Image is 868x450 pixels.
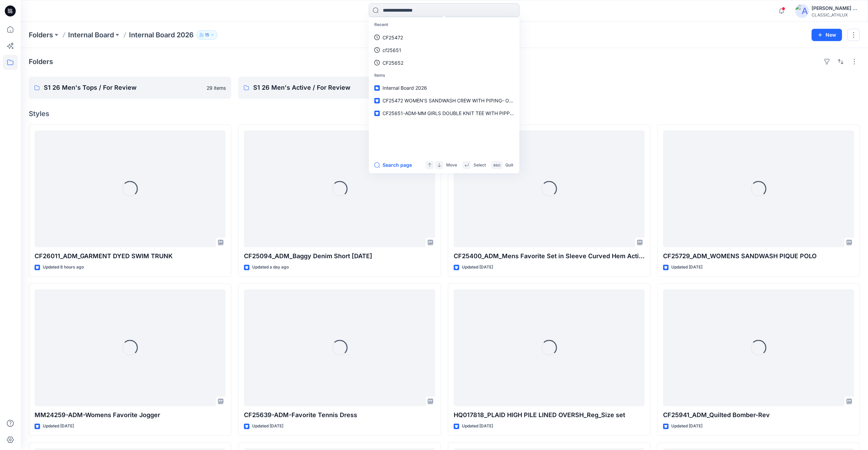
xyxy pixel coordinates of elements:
[383,34,403,41] p: CF25472
[374,161,412,169] button: Search page
[252,264,289,271] p: Updated a day ago
[29,30,53,40] a: Folders
[663,251,854,261] p: CF25729_ADM_WOMENS SANDWASH PIQUE POLO
[29,110,860,118] h4: Styles
[35,410,225,420] p: MM24259-ADM-Womens Favorite Jogger
[196,30,218,40] button: 15
[454,251,645,261] p: CF25400_ADM_Mens Favorite Set in Sleeve Curved Hem Active Tee
[35,251,225,261] p: CF26011_ADM_GARMENT DYED SWIM TRUNK
[671,264,702,271] p: Updated [DATE]
[454,410,645,420] p: HQ017818_PLAID HIGH PILE LINED OVERSH_Reg_Size set
[383,110,518,116] span: CF25651-ADM-MM GIRLS DOUBLE KNIT TEE WITH PIPPING
[370,94,518,107] a: CF25472 WOMEN'S SANDWASH CREW WITH PIPING- OPTION 4
[383,85,427,91] span: Internal Board 2026
[244,410,435,420] p: CF25639-ADM-Favorite Tennis Dress
[812,12,859,17] div: CLASSIC_ATHLUX
[68,30,114,40] a: Internal Board
[370,57,518,69] a: CF25652
[446,162,457,169] p: Move
[474,162,486,169] p: Select
[383,47,401,54] p: cf25651
[238,77,441,99] a: S1 26 Men's Active / For Review22 items
[129,30,194,40] p: Internal Board 2026
[370,107,518,120] a: CF25651-ADM-MM GIRLS DOUBLE KNIT TEE WITH PIPPING
[253,83,412,92] p: S1 26 Men's Active / For Review
[671,423,702,430] p: Updated [DATE]
[383,98,529,103] span: CF25472 WOMEN'S SANDWASH CREW WITH PIPING- OPTION 4
[207,84,226,91] p: 29 items
[370,31,518,44] a: CF25472
[383,59,403,66] p: CF25652
[43,423,74,430] p: Updated [DATE]
[29,77,231,99] a: S1 26 Men's Tops / For Review29 items
[462,423,493,430] p: Updated [DATE]
[205,31,209,39] p: 15
[370,69,518,82] p: Items
[812,29,842,41] button: New
[370,82,518,94] a: Internal Board 2026
[493,162,501,169] p: esc
[370,44,518,57] a: cf25651
[795,4,809,18] img: avatar
[663,410,854,420] p: CF25941_ADM_Quilted Bomber-Rev
[44,83,203,92] p: S1 26 Men's Tops / For Review
[244,251,435,261] p: CF25094_ADM_Baggy Denim Short [DATE]
[252,423,283,430] p: Updated [DATE]
[29,58,53,66] h4: Folders
[462,264,493,271] p: Updated [DATE]
[370,18,518,31] p: Recent
[812,4,859,12] div: [PERSON_NAME] Cfai
[43,264,84,271] p: Updated 8 hours ago
[505,162,513,169] p: Quit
